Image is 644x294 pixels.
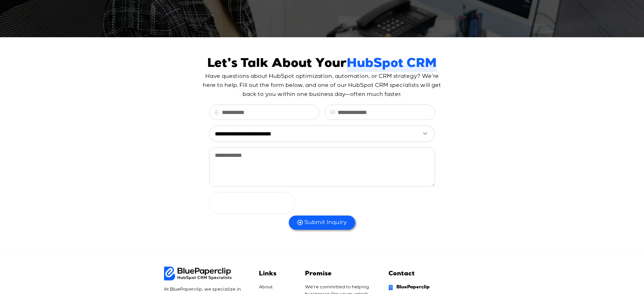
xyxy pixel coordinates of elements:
[259,284,273,291] span: About
[259,271,296,278] h4: Links
[396,285,430,290] strong: BluePaperclip
[209,192,295,214] iframe: reCAPTCHA
[164,267,232,280] img: BluePaperClip Logo black
[289,216,355,230] button: Submit Inquiry
[304,219,347,226] span: Submit Inquiry
[388,271,479,278] h2: Contact
[347,57,437,72] span: HubSpot CRM
[207,57,437,72] h2: Let’s Talk About Your
[259,284,296,291] a: About
[202,72,442,99] p: Have questions about HubSpot optimization, automation, or CRM strategy? We’re here to help. Fill ...
[305,271,376,278] h2: Promise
